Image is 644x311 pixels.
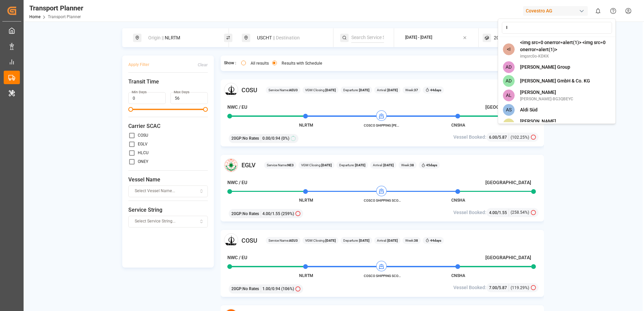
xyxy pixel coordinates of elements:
span: <I [503,43,515,55]
input: Search an account... [502,22,612,34]
span: Aldi Süd [520,106,538,113]
span: <img src=0 onerror=alert(1)> <img src=0 onerror=alert(1)> [520,39,611,53]
span: imgsrc0o-KDKK [520,53,611,59]
span: [PERSON_NAME]-BG3QBEYC [520,96,573,102]
span: AD [503,61,515,73]
span: AL [503,90,515,101]
span: [PERSON_NAME] GmbH & Co. KG [520,77,590,84]
span: [PERSON_NAME] [520,89,573,96]
span: [PERSON_NAME] Group [520,64,570,71]
span: AS [503,104,515,116]
span: AW [503,118,515,130]
span: AD [503,75,515,87]
span: [PERSON_NAME] [520,118,556,125]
